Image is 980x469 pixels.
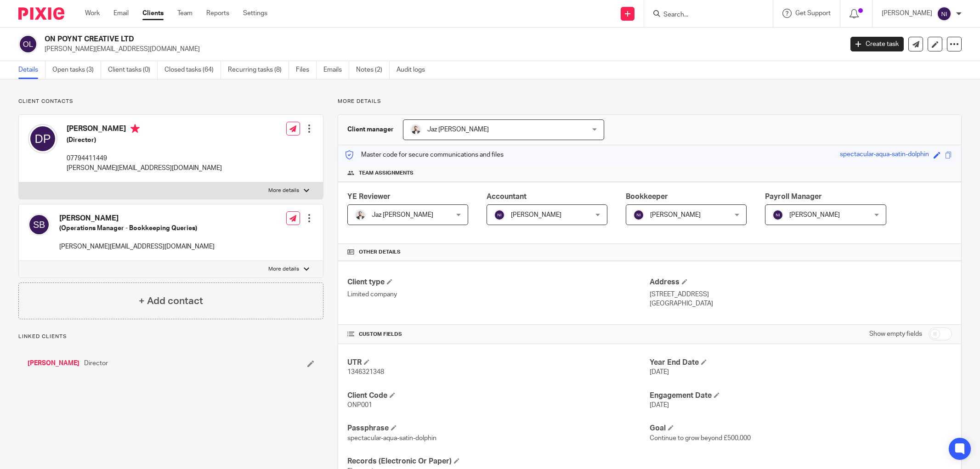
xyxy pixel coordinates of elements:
img: svg%3E [633,209,644,220]
h4: Passphrase [347,424,650,433]
p: [GEOGRAPHIC_DATA] [650,299,952,308]
a: Open tasks (3) [52,61,101,79]
h4: Records (Electronic Or Paper) [347,457,650,466]
span: Jaz [PERSON_NAME] [427,126,489,133]
a: Settings [243,9,267,18]
p: Limited company [347,290,650,299]
h4: Address [650,277,952,287]
p: Master code for secure communications and files [345,150,504,159]
p: [STREET_ADDRESS] [650,290,952,299]
h4: Goal [650,424,952,433]
h4: Client Code [347,391,650,401]
h4: [PERSON_NAME] [59,214,215,223]
a: Reports [206,9,229,18]
img: svg%3E [28,214,50,236]
p: 07794411449 [67,154,222,163]
a: Notes (2) [356,61,390,79]
a: Emails [323,61,349,79]
img: svg%3E [494,209,505,220]
h4: Engagement Date [650,391,952,401]
a: Client tasks (0) [108,61,158,79]
span: [DATE] [650,402,669,408]
img: svg%3E [772,209,783,220]
h4: UTR [347,358,650,367]
p: [PERSON_NAME] [882,9,932,18]
span: [DATE] [650,369,669,375]
p: More details [268,187,299,194]
span: [PERSON_NAME] [511,212,561,218]
span: [PERSON_NAME] [650,212,701,218]
label: Show empty fields [869,329,922,339]
h3: Client manager [347,125,394,134]
span: spectacular-aqua-satin-dolphin [347,435,436,441]
h4: Client type [347,277,650,287]
img: Pixie [18,7,64,20]
p: [PERSON_NAME][EMAIL_ADDRESS][DOMAIN_NAME] [59,242,215,251]
p: More details [338,98,962,105]
h2: ON POYNT CREATIVE LTD [45,34,678,44]
span: Director [84,359,108,368]
i: Primary [130,124,140,133]
img: svg%3E [18,34,38,54]
span: Other details [359,249,401,256]
p: More details [268,266,299,273]
div: spectacular-aqua-satin-dolphin [840,150,929,160]
span: Team assignments [359,170,414,177]
span: YE Reviewer [347,193,391,200]
h4: + Add contact [139,294,203,308]
p: Linked clients [18,333,323,340]
a: Create task [850,37,904,51]
img: svg%3E [28,124,57,153]
a: Email [113,9,129,18]
h4: [PERSON_NAME] [67,124,222,136]
span: Accountant [487,193,527,200]
a: Clients [142,9,164,18]
a: Details [18,61,45,79]
span: Jaz [PERSON_NAME] [372,212,433,218]
input: Search [663,11,745,19]
span: 1346321348 [347,369,384,375]
span: [PERSON_NAME] [789,212,840,218]
p: Client contacts [18,98,323,105]
p: [PERSON_NAME][EMAIL_ADDRESS][DOMAIN_NAME] [45,45,837,54]
img: 48292-0008-compressed%20square.jpg [410,124,421,135]
span: Get Support [795,10,831,17]
span: Payroll Manager [765,193,822,200]
a: Recurring tasks (8) [228,61,289,79]
h4: Year End Date [650,358,952,367]
a: Team [177,9,193,18]
a: Work [85,9,100,18]
span: ONP001 [347,402,372,408]
span: Continue to grow beyond £500,000 [650,435,751,441]
a: Audit logs [397,61,432,79]
a: Closed tasks (64) [164,61,221,79]
img: svg%3E [937,6,952,21]
h5: (Director) [67,136,222,145]
a: Files [296,61,317,79]
a: [PERSON_NAME] [28,359,79,368]
span: Bookkeeper [626,193,668,200]
h4: CUSTOM FIELDS [347,331,650,338]
h5: (Operations Manager - Bookkeeping Queries) [59,224,215,233]
p: [PERSON_NAME][EMAIL_ADDRESS][DOMAIN_NAME] [67,164,222,173]
img: 48292-0008-compressed%20square.jpg [355,209,366,220]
